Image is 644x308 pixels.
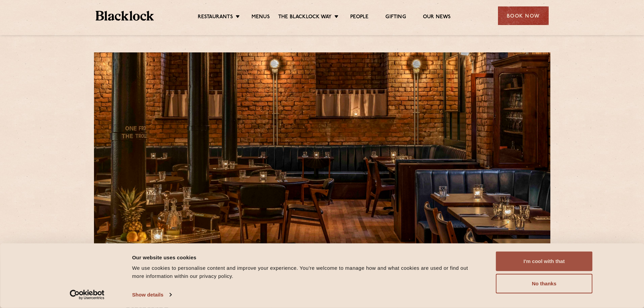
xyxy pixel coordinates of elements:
div: Our website uses cookies [132,253,481,261]
button: I'm cool with that [496,252,593,271]
img: BL_Textured_Logo-footer-cropped.svg [96,11,154,21]
a: Menus [252,14,270,21]
a: Show details [132,290,171,300]
a: Gifting [385,14,406,21]
div: We use cookies to personalise content and improve your experience. You're welcome to manage how a... [132,264,481,280]
a: People [350,14,368,21]
a: Restaurants [198,14,233,21]
div: Book Now [498,6,549,25]
a: The Blacklock Way [278,14,332,21]
a: Our News [423,14,451,21]
a: Usercentrics Cookiebot - opens in a new window [57,290,117,300]
button: No thanks [496,274,593,293]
